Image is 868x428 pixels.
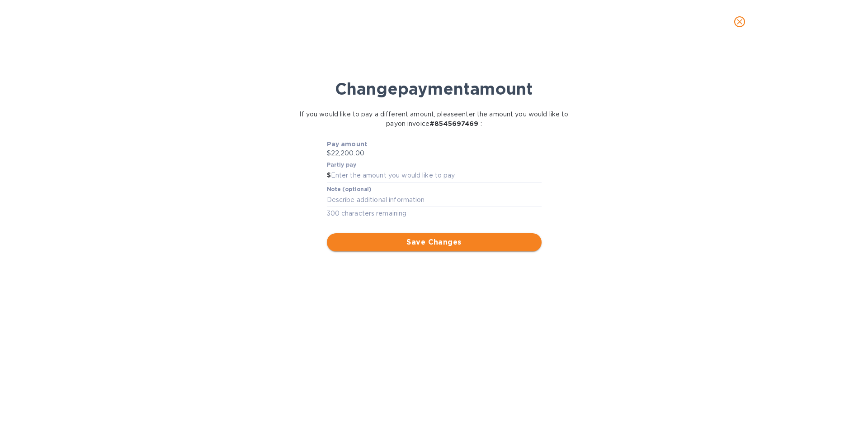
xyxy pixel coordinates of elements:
span: Save Changes [334,237,534,248]
div: $ [327,169,331,183]
input: Enter the amount you would like to pay [331,169,542,183]
button: Save Changes [327,233,542,251]
b: # 8545697469 [429,120,478,127]
p: $22,200.00 [327,149,542,158]
label: Partly pay [327,163,357,168]
b: Change payment amount [335,79,533,99]
b: Pay amount [327,140,368,148]
label: Note (optional) [327,187,371,192]
button: close [729,11,750,33]
p: If you would like to pay a different amount, please enter the amount you would like to pay on inv... [299,110,570,129]
p: 300 characters remaining [327,208,542,219]
iframe: Chat Widget [823,385,868,428]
